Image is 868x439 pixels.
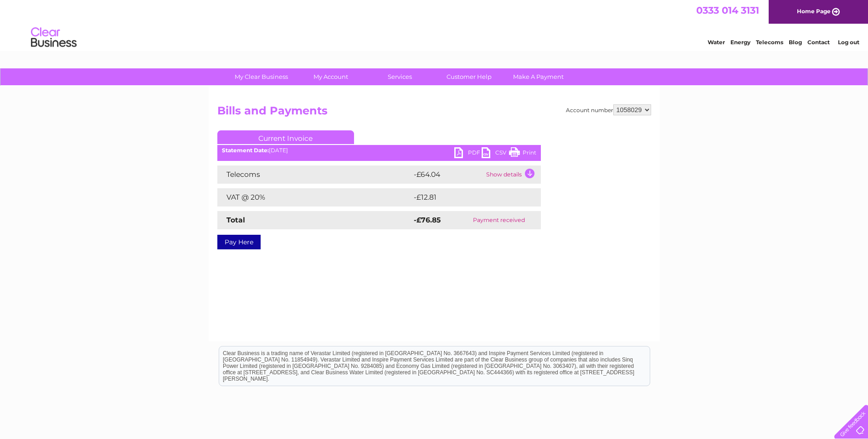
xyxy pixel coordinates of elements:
[457,211,540,229] td: Payment received
[411,188,522,207] td: -£12.81
[807,39,830,46] a: Contact
[482,147,509,160] a: CSV
[789,39,802,46] a: Blog
[431,68,507,85] a: Customer Help
[219,5,650,44] div: Clear Business is a trading name of Verastar Limited (registered in [GEOGRAPHIC_DATA] No. 3667643...
[730,39,750,46] a: Energy
[222,147,269,154] b: Statement Date:
[838,39,859,46] a: Log out
[696,5,759,16] a: 0333 014 3131
[217,188,411,207] td: VAT @ 20%
[217,147,541,154] div: [DATE]
[217,165,411,184] td: Telecoms
[217,104,651,122] h2: Bills and Payments
[566,104,651,115] div: Account number
[217,235,261,249] a: Pay Here
[509,147,536,160] a: Print
[217,130,354,144] a: Current Invoice
[708,39,725,46] a: Water
[362,68,437,85] a: Services
[226,216,245,224] strong: Total
[31,24,77,52] img: logo.png
[224,68,299,85] a: My Clear Business
[454,147,482,160] a: PDF
[414,216,441,224] strong: -£76.85
[293,68,368,85] a: My Account
[484,165,541,184] td: Show details
[756,39,783,46] a: Telecoms
[411,165,484,184] td: -£64.04
[501,68,576,85] a: Make A Payment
